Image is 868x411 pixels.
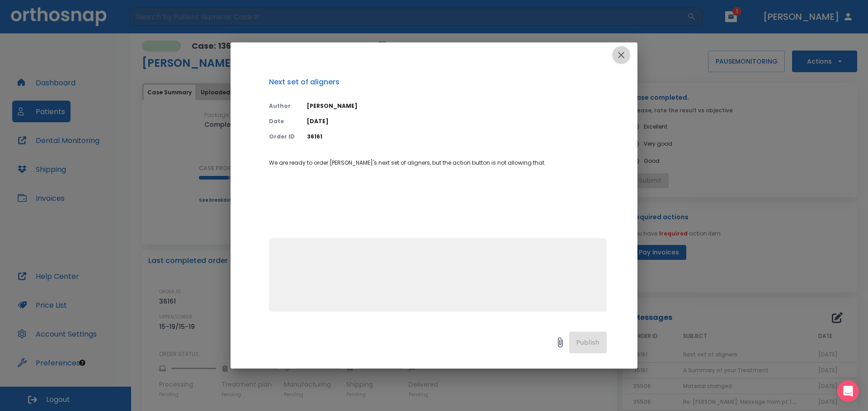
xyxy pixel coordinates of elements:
p: [PERSON_NAME] [307,102,607,110]
span: We are ready to order [PERSON_NAME]'s next set of aligners, but the action button is not allowing... [269,159,546,166]
p: [DATE] [307,117,607,125]
p: Date [269,117,296,125]
p: Order ID [269,133,296,141]
div: Open Intercom Messenger [837,380,859,402]
p: 36161 [307,133,607,141]
p: Next set of aligners [269,77,607,88]
p: Author [269,102,296,110]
